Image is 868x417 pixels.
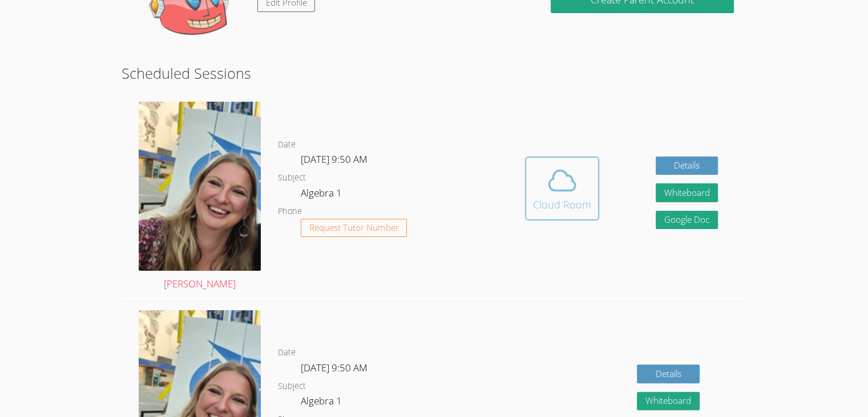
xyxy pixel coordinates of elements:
[122,62,746,84] h2: Scheduled Sessions
[656,183,718,202] button: Whiteboard
[656,157,718,175] a: Details
[278,205,302,219] dt: Phone
[533,197,591,212] div: Cloud Room
[139,102,261,271] img: sarah.png
[278,379,306,394] dt: Subject
[278,346,296,360] dt: Date
[656,211,718,230] a: Google Doc
[301,185,344,205] dd: Algebra 1
[278,171,306,185] dt: Subject
[301,393,344,412] dd: Algebra 1
[525,157,599,220] button: Cloud Room
[301,153,368,166] span: [DATE] 9:50 AM
[301,219,407,238] button: Request Tutor Number
[139,102,261,292] a: [PERSON_NAME]
[301,361,368,374] span: [DATE] 9:50 AM
[637,364,700,383] a: Details
[637,392,700,411] button: Whiteboard
[309,223,398,232] span: Request Tutor Number
[278,138,296,152] dt: Date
